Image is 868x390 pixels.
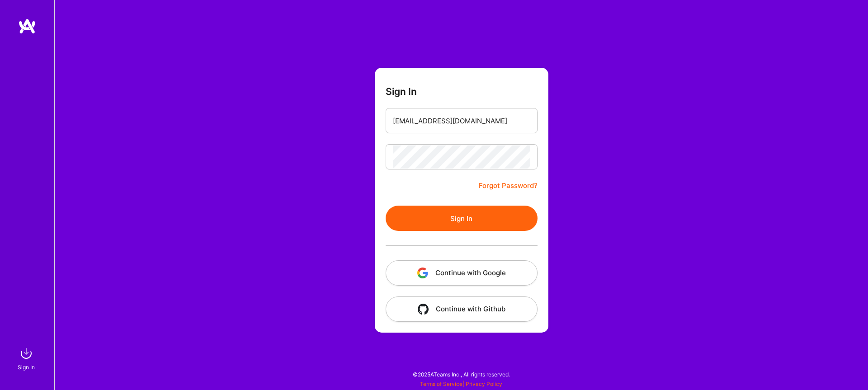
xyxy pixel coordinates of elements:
button: Sign In [386,206,538,231]
a: sign inSign In [19,344,35,372]
a: Terms of Service [420,381,462,387]
div: © 2025 ATeams Inc., All rights reserved. [54,363,868,385]
div: Sign In [18,362,35,372]
input: Email... [393,109,530,132]
img: logo [18,18,36,34]
img: sign in [17,344,35,362]
h3: Sign In [386,86,417,97]
a: Forgot Password? [479,180,538,191]
a: Privacy Policy [466,381,502,387]
button: Continue with Github [386,296,538,322]
button: Continue with Google [386,260,538,286]
img: icon [418,304,429,315]
span: | [420,381,502,387]
img: icon [417,268,428,278]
